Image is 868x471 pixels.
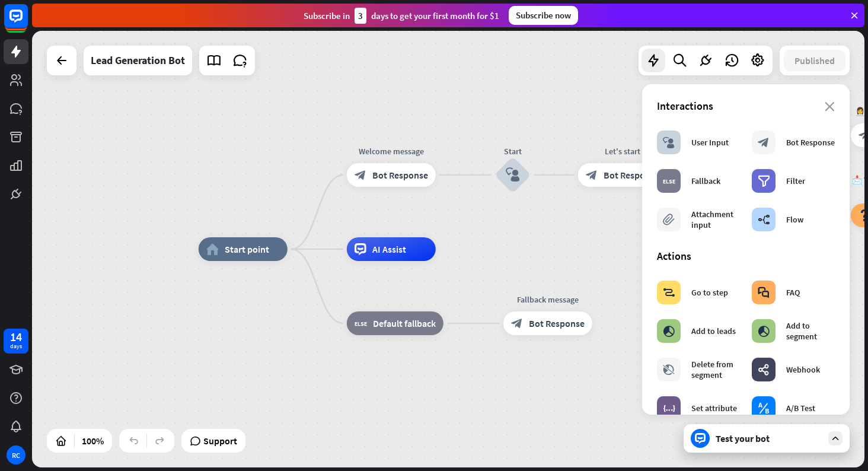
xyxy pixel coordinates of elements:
span: AI Assist [372,243,406,255]
div: User Input [691,137,729,148]
div: Add to leads [691,326,736,336]
i: block_faq [758,287,770,298]
div: Fallback [691,176,720,186]
a: 14 days [4,329,28,354]
div: Welcome message [338,145,445,157]
i: builder_tree [758,214,770,225]
div: Flow [786,214,803,225]
i: home_2 [206,243,219,255]
div: Filter [786,176,805,186]
div: Add to segment [786,320,835,342]
i: block_fallback [355,317,367,329]
i: block_add_to_segment [758,325,770,337]
div: Start [477,145,548,157]
span: Support [203,431,237,450]
div: days [10,342,22,351]
div: Interactions [657,99,835,113]
i: block_bot_response [758,136,770,148]
span: Bot Response [604,169,659,181]
i: block_goto [663,287,675,298]
i: block_set_attribute [663,402,675,414]
i: block_attachment [663,214,675,225]
i: block_bot_response [355,169,366,181]
div: Go to step [691,287,728,298]
span: Bot Response [372,169,428,181]
div: 14 [10,332,22,342]
div: Subscribe now [509,6,578,25]
div: Webhook [786,364,820,375]
i: block_bot_response [511,317,523,329]
div: A/B Test [786,403,815,413]
div: Actions [657,249,835,263]
span: Default fallback [373,317,436,329]
div: FAQ [786,287,800,298]
button: Published [784,50,845,71]
i: close [825,102,835,112]
div: Bot Response [786,137,835,148]
div: Test your bot [716,432,822,444]
span: Start point [225,243,269,255]
div: Delete from segment [691,359,740,380]
span: Bot Response [529,317,585,329]
i: webhooks [758,364,770,375]
i: block_add_to_segment [663,325,675,337]
div: 100% [78,431,107,450]
i: block_user_input [506,168,520,182]
i: block_fallback [663,175,675,187]
div: Let's start [569,145,676,157]
button: Open LiveChat chat widget [9,5,45,40]
div: 3 [355,8,366,24]
div: RC [7,445,25,464]
div: Subscribe in days to get your first month for $1 [304,8,499,24]
i: block_user_input [663,136,675,148]
i: block_delete_from_segment [663,364,675,375]
i: filter [758,175,770,187]
div: Attachment input [691,209,740,230]
i: block_bot_response [586,169,598,181]
div: Lead Generation Bot [91,46,185,75]
i: block_ab_testing [758,402,770,414]
div: Set attribute [691,403,737,413]
div: Fallback message [494,294,601,305]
